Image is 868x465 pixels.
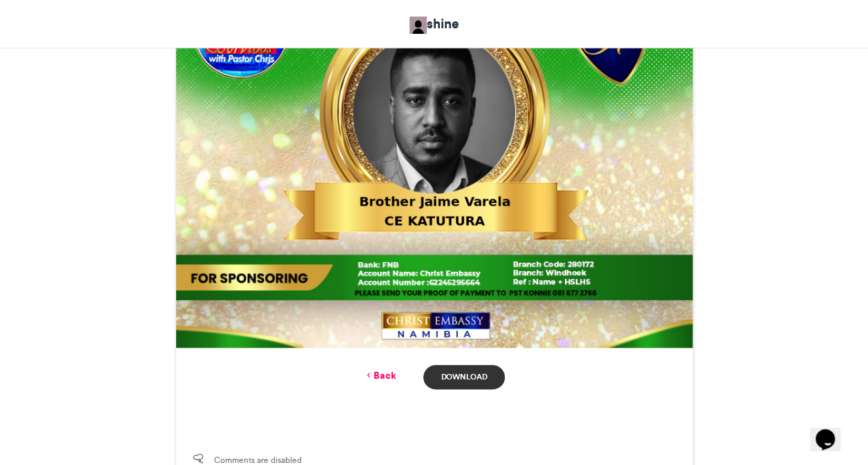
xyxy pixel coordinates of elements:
[810,410,854,451] iframe: chat widget
[423,365,504,389] a: Download
[409,14,459,34] a: shine
[363,368,396,383] a: Back
[409,17,427,34] img: Keetmanshoop Crusade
